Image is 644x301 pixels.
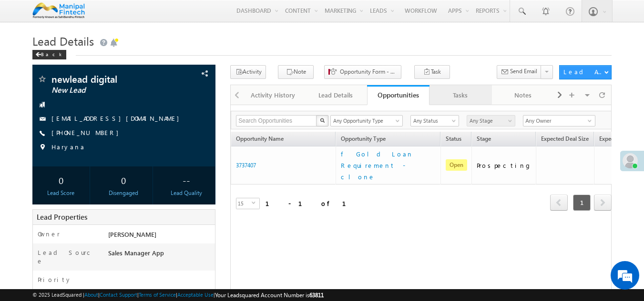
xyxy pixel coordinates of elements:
[32,291,324,300] span: © 2025 LeadSquared | | | | |
[231,134,288,146] a: Opportunity Name
[374,90,422,99] div: Opportunities
[320,118,325,123] img: Search
[139,291,176,298] a: Terms of Service
[35,189,88,197] div: Lead Score
[477,135,491,142] span: Stage
[573,194,591,211] span: 1
[266,198,358,209] div: 1 - 1 of 1
[510,67,537,76] span: Send Email
[477,161,532,170] div: Prospecting
[106,248,215,262] div: Sales Manager App
[236,135,284,142] span: Opportunity Name
[32,33,94,49] span: Lead Details
[32,2,85,19] img: Custom Logo
[242,85,305,105] a: Activity History
[32,50,66,59] div: Back
[324,65,401,79] button: Opportunity Form - Stage & Status
[100,291,137,298] a: Contact Support
[550,195,568,211] a: prev
[536,134,593,146] a: Expected Deal Size
[437,89,483,101] div: Tasks
[441,134,471,146] a: Status
[594,195,612,211] a: next
[32,49,71,58] a: Back
[429,85,492,105] a: Tasks
[331,117,397,125] span: Any Opportunity Type
[51,143,85,152] span: Haryana
[97,189,150,197] div: Disengaged
[97,171,150,189] div: 0
[177,291,214,298] a: Acceptable Use
[51,128,123,138] span: [PHONE_NUMBER]
[563,68,604,76] div: Lead Actions
[236,198,252,209] span: 15
[37,212,87,222] span: Lead Properties
[341,148,436,183] a: f Gold Loan Requirement - clone
[35,171,88,189] div: 0
[278,65,314,79] button: Note
[160,171,213,189] div: --
[38,230,60,238] label: Owner
[583,116,594,126] a: Show All Items
[236,162,256,169] a: 3737407
[492,85,554,105] a: Notes
[500,89,546,101] div: Notes
[51,74,164,84] span: newlead digital
[84,291,98,298] a: About
[305,85,367,105] a: Lead Details
[230,65,266,79] button: Activity
[411,117,456,125] span: Any Status
[523,115,595,126] input: Type to Search
[414,65,450,79] button: Task
[336,134,440,146] span: Opportunity Type
[330,115,403,126] a: Any Opportunity Type
[594,194,612,211] span: next
[250,89,296,101] div: Activity History
[550,194,568,211] span: prev
[472,134,496,146] a: Stage
[108,230,156,238] span: [PERSON_NAME]
[160,189,213,197] div: Lead Quality
[467,115,515,126] a: Any Stage
[38,275,72,284] label: Priority
[51,86,164,95] span: New Lead
[38,248,99,265] label: Lead Source
[541,135,589,142] span: Expected Deal Size
[410,115,459,126] a: Any Status
[559,65,612,79] button: Lead Actions
[467,117,512,125] span: Any Stage
[340,68,397,76] span: Opportunity Form - Stage & Status
[497,65,542,79] button: Send Email
[446,159,467,171] span: Open
[367,85,429,105] a: Opportunities
[312,89,358,101] div: Lead Details
[309,291,324,299] span: 63811
[215,291,324,299] span: Your Leadsquared Account Number is
[51,114,184,122] a: [EMAIL_ADDRESS][DOMAIN_NAME]
[252,201,259,205] span: select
